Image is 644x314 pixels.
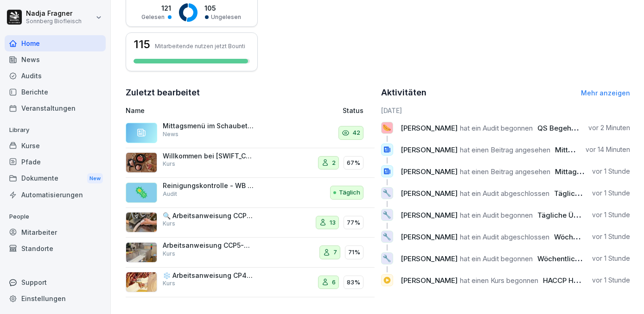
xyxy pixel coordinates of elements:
a: Standorte [5,240,106,257]
span: hat einen Beitrag angesehen [460,145,550,154]
p: 2 [332,158,336,168]
a: Einstellungen [5,290,106,307]
p: vor 1 Stunde [592,276,630,285]
p: vor 1 Stunde [592,232,630,241]
span: hat einen Kurs begonnen [460,276,538,285]
a: Automatisierungen [5,187,106,203]
p: People [5,209,106,224]
p: 6 [332,278,336,287]
a: 🔍 Arbeitsanweisung CCP4/CP12-Metalldetektion FüllerKurs1377% [126,208,375,238]
p: 42 [352,128,360,138]
p: Sonnberg Biofleisch [26,18,82,25]
span: hat ein Audit begonnen [460,254,533,263]
p: vor 2 Minuten [588,123,630,132]
a: ❄️ Arbeitsanweisung CP4-Kühlen/TiefkühlenKurs683% [126,268,375,298]
p: Nadja Fragner [26,10,82,18]
p: vor 1 Stunde [592,254,630,263]
span: hat ein Audit abgeschlossen [460,189,549,198]
a: Berichte [5,84,106,100]
p: 🔧 [383,252,392,265]
p: Kurs [163,250,175,258]
span: hat ein Audit begonnen [460,124,533,132]
a: News [5,51,106,68]
img: a0ku7izqmn4urwn22jn34rqb.png [126,272,157,292]
span: [PERSON_NAME] [401,211,458,220]
div: New [87,173,103,184]
p: 121 [142,3,172,13]
p: Kurs [163,160,175,168]
p: vor 1 Stunde [592,188,630,198]
p: News [163,130,179,138]
a: Willkommen bei [SWIFT_CODE] BiofleischKurs267% [126,148,375,178]
a: Mitarbeiter [5,224,106,240]
span: hat einen Beitrag angesehen [460,167,550,176]
p: vor 1 Stunde [592,167,630,176]
p: Kurs [163,279,175,288]
div: Dokumente [5,170,106,187]
p: 71% [348,248,360,257]
h3: 115 [134,39,150,50]
p: Gelesen [142,13,165,21]
p: Ungelesen [211,13,242,21]
span: [PERSON_NAME] [401,232,458,241]
p: 7 [333,248,337,257]
p: 13 [330,218,336,227]
p: Mittagsmenü im Schaubetrieb KW36 [163,122,255,130]
div: Support [5,274,106,290]
a: 🦠Reinigungskontrolle - WB ProduktionAuditTäglich [126,178,375,208]
p: Library [5,123,106,138]
a: Veranstaltungen [5,100,106,116]
p: vor 14 Minuten [586,145,630,154]
h2: Zuletzt bearbeitet [126,86,375,99]
img: csdb01rp0wivxeo8ljd4i9ss.png [126,242,157,263]
img: iq1zisslimk0ieorfeyrx6yb.png [126,212,157,232]
p: 83% [347,278,360,287]
p: Audit [163,190,177,198]
p: Arbeitsanweisung CCP5-Metalldetektion Faschiertes [163,241,255,250]
p: 🔧 [383,187,392,200]
p: 🔍 Arbeitsanweisung CCP4/CP12-Metalldetektion Füller [163,212,255,220]
p: vor 1 Stunde [592,210,630,220]
span: HACCP Hygieneordnung [543,276,625,285]
p: Täglich [339,188,360,197]
p: Status [343,106,363,115]
a: Audits [5,68,106,84]
h6: [DATE] [381,106,630,115]
p: Mitarbeitende nutzen jetzt Bounti [155,43,245,50]
p: ❄️ Arbeitsanweisung CP4-Kühlen/Tiefkühlen [163,271,255,280]
a: Home [5,35,106,51]
span: [PERSON_NAME] [401,145,458,154]
p: Name [126,106,277,115]
span: [PERSON_NAME] [401,124,458,132]
a: Pfade [5,154,106,170]
a: Mittagsmenü im Schaubetrieb KW36News42 [126,118,375,148]
span: hat ein Audit abgeschlossen [460,232,549,241]
h2: Aktivitäten [381,86,427,99]
a: Mehr anzeigen [581,89,630,97]
p: 🔧 [383,208,392,221]
p: 67% [347,158,360,168]
p: 105 [205,3,242,13]
p: Kurs [163,220,175,228]
a: Kurse [5,138,106,154]
span: [PERSON_NAME] [401,254,458,263]
span: [PERSON_NAME] [401,276,458,285]
span: [PERSON_NAME] [401,189,458,198]
span: hat ein Audit begonnen [460,211,533,220]
p: Willkommen bei [SWIFT_CODE] Biofleisch [163,152,255,160]
a: DokumenteNew [5,170,106,187]
p: 🦠 [134,184,148,201]
p: Reinigungskontrolle - WB Produktion [163,182,255,190]
p: 🔧 [383,230,392,243]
